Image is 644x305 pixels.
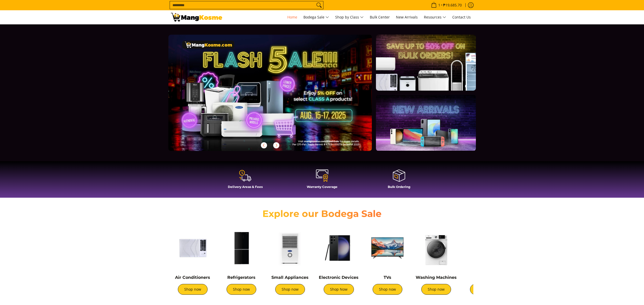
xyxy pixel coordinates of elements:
[315,1,323,9] button: Search
[171,226,214,270] img: Air Conditioners
[275,284,305,295] a: Shop now
[421,10,449,24] a: Resources
[258,140,270,151] button: Previous
[416,275,457,280] a: Washing Machines
[442,3,463,7] span: ₱19,685.70
[373,284,402,295] a: Shop now
[393,10,420,24] a: New Arrivals
[227,284,256,295] a: Shop now
[450,10,473,24] a: Contact Us
[367,10,392,24] a: Bulk Center
[363,169,435,193] a: Bulk Ordering
[220,226,263,270] img: Refrigerators
[370,15,390,20] span: Bulk Center
[287,15,297,20] span: Home
[396,15,418,20] span: New Arrivals
[271,140,282,151] button: Next
[271,275,309,280] a: Small Appliances
[175,275,210,280] a: Air Conditioners
[333,10,366,24] a: Shop by Class
[437,3,441,7] span: 1
[470,284,500,295] a: Shop now
[227,275,255,280] a: Refrigerators
[248,208,396,220] h2: Explore our Bodega Sale
[285,10,300,24] a: Home
[301,10,332,24] a: Bodega Sale
[335,14,364,21] span: Shop by Class
[452,15,471,20] span: Contact Us
[366,226,409,270] img: TVs
[324,284,354,295] a: Shop Now
[268,226,312,270] img: Small Appliances
[414,226,458,270] img: Washing Machines
[178,284,208,295] a: Shop now
[209,169,281,193] a: Delivery Areas & Fees
[424,14,446,21] span: Resources
[168,35,389,159] a: More
[303,14,329,21] span: Bodega Sale
[209,185,281,189] h4: Delivery Areas & Fees
[286,185,358,189] h4: Warranty Coverage
[317,226,361,270] img: Electronic Devices
[286,169,358,193] a: Warranty Coverage
[421,284,451,295] a: Shop now
[430,2,463,8] span: •
[384,275,391,280] a: TVs
[319,275,359,280] a: Electronic Devices
[463,226,507,270] img: Cookers
[363,185,435,189] h4: Bulk Ordering
[227,10,473,24] nav: Main Menu
[171,13,222,22] img: Mang Kosme: Your Home Appliances Warehouse Sale Partner!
